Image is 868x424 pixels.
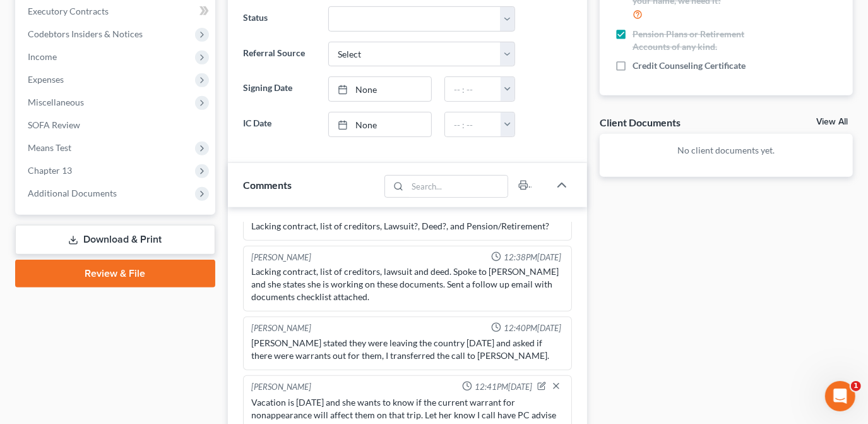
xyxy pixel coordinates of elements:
[28,28,143,39] span: Codebtors Insiders & Notices
[243,179,292,191] span: Comments
[237,112,322,137] label: IC Date
[825,381,855,411] iframe: Intercom live chat
[329,77,431,101] a: None
[237,42,322,67] label: Referral Source
[251,381,311,394] div: [PERSON_NAME]
[633,59,746,72] span: Credit Counseling Certificate
[475,381,532,393] span: 12:41PM[DATE]
[251,322,311,334] div: [PERSON_NAME]
[504,251,561,263] span: 12:38PM[DATE]
[15,225,215,255] a: Download & Print
[28,119,80,130] span: SOFA Review
[251,265,564,303] div: Lacking contract, list of creditors, lawsuit and deed. Spoke to [PERSON_NAME] and she states she ...
[633,28,779,53] span: Pension Plans or Retirement Accounts of any kind.
[251,251,311,263] div: [PERSON_NAME]
[15,260,215,288] a: Review & File
[251,337,564,362] div: [PERSON_NAME] stated they were leaving the country [DATE] and asked if there were warrants out fo...
[28,142,71,153] span: Means Test
[251,220,564,233] div: Lacking contract, list of creditors, Lawsuit?, Deed?, and Pension/Retirement?
[18,114,215,136] a: SOFA Review
[408,176,508,197] input: Search...
[28,165,72,176] span: Chapter 13
[600,116,681,129] div: Client Documents
[28,97,84,107] span: Miscellaneous
[610,144,843,157] p: No client documents yet.
[504,322,561,334] span: 12:40PM[DATE]
[329,112,431,136] a: None
[816,118,848,126] a: View All
[445,77,501,101] input: -- : --
[28,188,117,198] span: Additional Documents
[445,112,501,136] input: -- : --
[237,76,322,102] label: Signing Date
[851,381,861,391] span: 1
[237,6,322,32] label: Status
[28,6,109,16] span: Executory Contracts
[28,51,57,62] span: Income
[28,74,64,85] span: Expenses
